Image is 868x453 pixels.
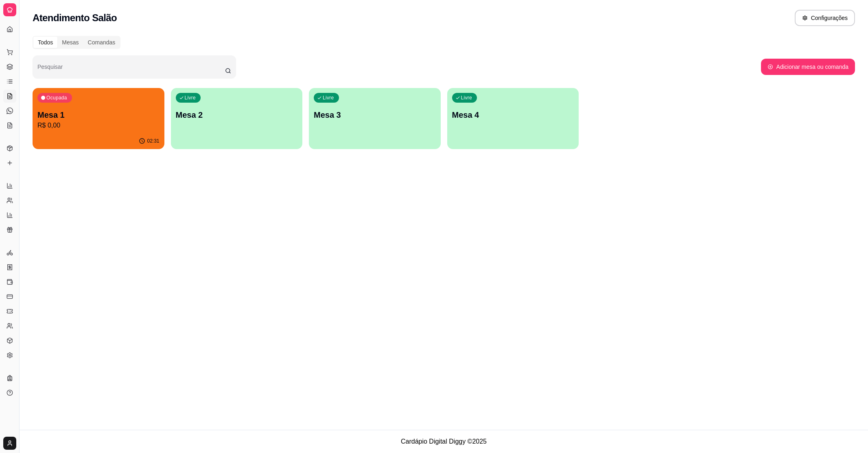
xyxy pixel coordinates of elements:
[37,109,160,121] p: Mesa 1
[46,95,67,101] p: Ocupada
[37,66,225,74] input: Pesquisar
[83,37,120,48] div: Comandas
[33,88,164,149] button: OcupadaMesa 1R$ 0,0002:31
[176,109,298,121] p: Mesa 2
[171,88,303,149] button: LivreMesa 2
[795,10,855,26] button: Configurações
[761,59,855,75] button: Adicionar mesa ou comanda
[20,430,868,453] footer: Cardápio Digital Diggy © 2025
[323,95,334,101] p: Livre
[33,11,117,24] h2: Atendimento Salão
[185,95,196,101] p: Livre
[309,88,441,149] button: LivreMesa 3
[314,109,436,121] p: Mesa 3
[461,95,472,101] p: Livre
[147,138,159,144] p: 02:31
[447,88,579,149] button: LivreMesa 4
[57,37,83,48] div: Mesas
[37,121,160,130] p: R$ 0,00
[33,37,57,48] div: Todos
[452,109,574,121] p: Mesa 4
